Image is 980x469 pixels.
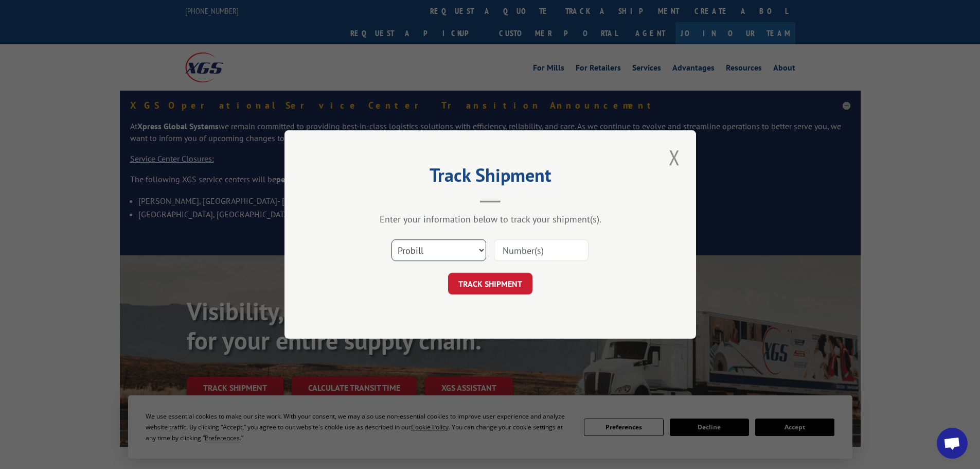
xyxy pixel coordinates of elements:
[336,213,645,225] div: Enter your information below to track your shipment(s).
[336,168,645,187] h2: Track Shipment
[666,143,683,171] button: Close modal
[448,273,532,294] button: TRACK SHIPMENT
[937,428,968,459] a: Open chat
[494,239,589,261] input: Number(s)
